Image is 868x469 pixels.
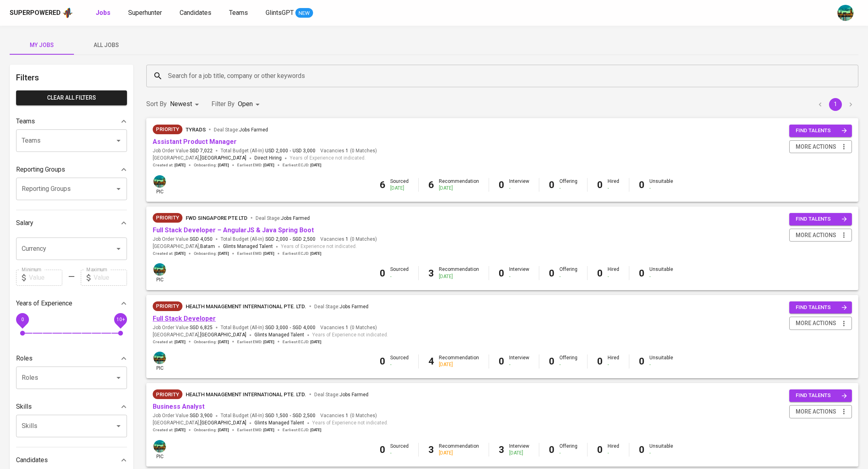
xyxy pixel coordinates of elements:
button: Clear All filters [16,90,127,105]
span: more actions [796,318,836,328]
b: 0 [380,356,385,367]
a: Teams [229,8,250,18]
div: Interview [509,443,529,457]
div: - [608,361,619,368]
span: Onboarding : [194,162,229,168]
span: Onboarding : [194,251,229,256]
span: Jobs Farmed [281,215,310,221]
a: Candidates [180,8,213,18]
div: - [390,361,409,368]
span: All Jobs [79,40,133,50]
span: Job Order Value [153,412,213,419]
div: - [390,273,409,280]
span: Glints Managed Talent [223,244,273,249]
span: Priority [153,214,182,222]
div: - [608,273,619,280]
div: - [509,273,529,280]
div: Interview [509,354,529,368]
span: [DATE] [310,427,321,433]
span: Total Budget (All-In) [221,412,315,419]
span: Created at : [153,427,186,433]
button: Open [113,183,124,195]
a: Full Stack Developer [153,315,216,322]
input: Value [94,270,127,286]
span: [DATE] [263,427,274,433]
span: Job Order Value [153,236,213,243]
div: Offering [559,443,577,457]
div: [DATE] [439,273,479,280]
span: - [290,324,291,331]
button: find talents [789,125,852,137]
p: Salary [16,218,33,228]
span: Earliest EMD : [237,251,274,256]
div: Reporting Groups [16,162,127,178]
p: Candidates [16,455,48,465]
div: Superpowered [10,8,61,18]
div: - [608,450,619,457]
b: 4 [428,356,434,367]
span: Jobs Farmed [340,304,368,309]
span: more actions [796,230,836,240]
div: - [559,450,577,457]
span: [DATE] [218,162,229,168]
a: GlintsGPT NEW [266,8,313,18]
span: Earliest ECJD : [283,339,321,345]
div: Roles [16,350,127,367]
h6: Filters [16,71,127,84]
div: - [559,185,577,192]
span: Earliest ECJD : [283,251,321,256]
b: 6 [380,179,385,190]
span: 10+ [116,316,125,322]
span: find talents [796,215,847,224]
b: 0 [499,356,504,367]
button: Open [113,135,124,146]
div: Years of Experience [16,295,127,311]
button: find talents [789,301,852,314]
div: Open [238,97,262,112]
button: more actions [789,405,852,418]
button: more actions [789,317,852,330]
a: Superpoweredapp logo [10,7,73,19]
span: - [290,412,291,419]
span: [DATE] [310,251,321,256]
span: Vacancies ( 0 Matches ) [320,147,377,154]
b: 0 [549,268,555,279]
span: Years of Experience not indicated. [312,419,388,427]
div: Offering [559,178,577,192]
button: Open [113,372,124,383]
b: 0 [597,444,603,455]
img: a5d44b89-0c59-4c54-99d0-a63b29d42bd3.jpg [837,5,854,21]
span: 0 [21,316,24,322]
div: Skills [16,399,127,415]
div: New Job received from Demand Team [153,301,182,311]
span: [DATE] [218,251,229,256]
span: USD 2,000 [265,147,288,154]
button: Open [113,243,124,254]
span: Vacancies ( 0 Matches ) [320,236,377,243]
span: [GEOGRAPHIC_DATA] , [153,154,246,162]
span: SGD 1,500 [265,412,288,419]
b: 0 [597,268,603,279]
div: Teams [16,113,127,129]
span: Earliest EMD : [237,427,274,433]
img: a5d44b89-0c59-4c54-99d0-a63b29d42bd3.jpg [154,175,166,188]
span: Jobs Farmed [239,127,268,133]
span: Job Order Value [153,147,213,154]
nav: pagination navigation [813,98,858,111]
b: 0 [639,356,645,367]
span: Deal Stage : [314,392,368,397]
p: Reporting Groups [16,165,65,174]
span: SGD 3,000 [265,324,288,331]
span: Clear All filters [23,93,121,103]
span: Candidates [180,9,211,16]
span: Onboarding : [194,339,229,345]
button: Open [113,420,124,432]
span: Years of Experience not indicated. [312,331,388,339]
p: Filter By [211,99,235,109]
div: Unsuitable [649,266,673,280]
p: Sort By [146,99,167,109]
span: Onboarding : [194,427,229,433]
div: - [649,185,673,192]
div: Newest [170,97,202,112]
img: a5d44b89-0c59-4c54-99d0-a63b29d42bd3.jpg [154,263,166,276]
